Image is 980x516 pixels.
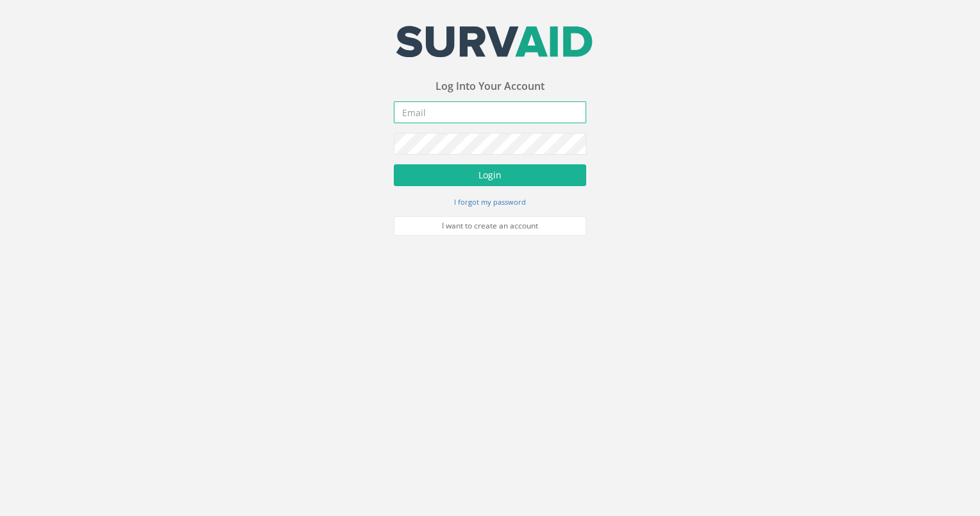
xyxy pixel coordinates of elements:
[394,164,586,186] button: Login
[394,81,586,92] h3: Log Into Your Account
[394,101,586,123] input: Email
[454,197,526,207] small: I forgot my password
[394,216,586,236] a: I want to create an account
[454,196,526,207] a: I forgot my password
